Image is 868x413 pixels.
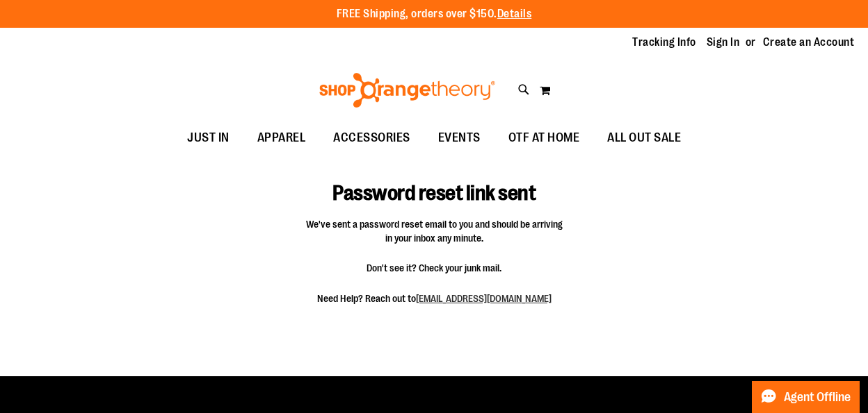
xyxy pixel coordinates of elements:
[424,122,495,154] a: EVENTS
[319,122,424,154] a: ACCESSORIES
[173,122,243,154] a: JUST IN
[495,122,594,154] a: OTF AT HOME
[497,8,532,20] a: Details
[272,161,597,205] h1: Password reset link sent
[305,261,563,275] span: Don't see it? Check your junk mail.
[438,122,481,153] span: EVENTS
[305,217,563,245] span: We've sent a password reset email to you and should be arriving in your inbox any minute.
[593,122,695,154] a: ALL OUT SALE
[632,35,696,50] a: Tracking Info
[257,122,306,153] span: APPAREL
[305,292,563,305] span: Need Help? Reach out to
[508,122,580,153] span: OTF AT HOME
[707,35,740,50] a: Sign In
[187,122,230,153] span: JUST IN
[337,6,532,22] p: FREE Shipping, orders over $150.
[317,73,497,108] img: Shop Orangetheory
[784,391,851,404] span: Agent Offline
[416,293,552,304] a: [EMAIL_ADDRESS][DOMAIN_NAME]
[607,122,681,153] span: ALL OUT SALE
[752,381,860,413] button: Agent Offline
[763,35,855,50] a: Create an Account
[243,122,320,154] a: APPAREL
[333,122,410,153] span: ACCESSORIES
